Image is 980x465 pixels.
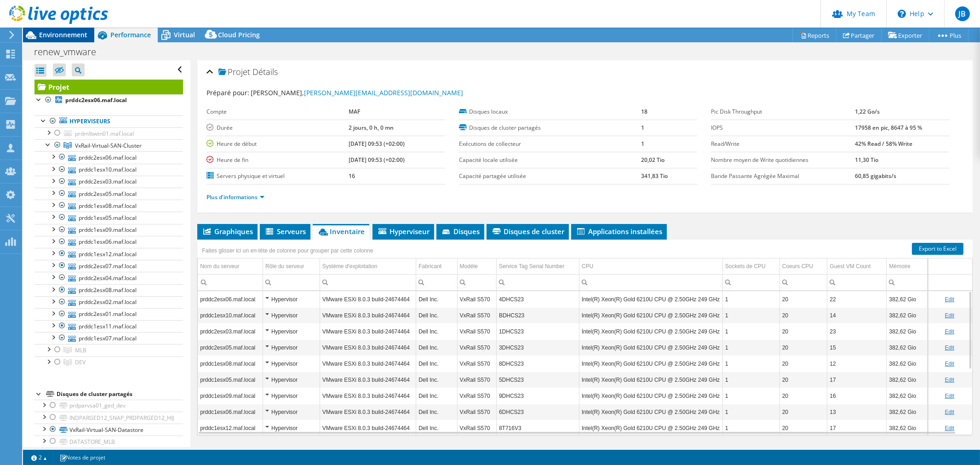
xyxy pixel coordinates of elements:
b: 1 [641,124,644,132]
label: Capacité partagée utilisée [459,172,641,181]
div: Mémoire [889,261,911,272]
td: Column Coeurs CPU, Value 20 [779,307,827,323]
td: Column Nom du serveur, Value prddc2esx06.maf.local [198,291,263,307]
td: Column Nom du serveur, Value prddc1esx12.maf.local [198,420,263,436]
td: Column Système d'exploitation, Value VMware ESXi 8.0.3 build-24674464 [320,404,416,420]
b: 20,02 Tio [641,156,665,164]
td: Column Fabricant, Value Dell Inc. [416,420,457,436]
a: Hyperviseurs [34,115,183,127]
a: prddc2esx05.maf.local [34,188,183,200]
td: Column Nom du serveur, Value prddc2esx03.maf.local [198,323,263,339]
span: Serveurs [264,227,306,236]
a: Edit [945,377,954,383]
td: Column Guest VM Count, Value 15 [827,339,887,356]
div: Système d'exploitation [322,261,378,272]
div: Guest VM Count [830,261,871,272]
a: INDPARGED12_SNAP_PRDPARGED12_HIJ [34,412,183,424]
span: Disques de cluster [491,227,564,236]
div: Coeurs CPU [782,261,813,272]
td: Column CPU, Value Intel(R) Xeon(R) Gold 6210U CPU @ 2.50GHz 249 GHz [579,339,722,356]
a: prddc1esx12.maf.local [34,248,183,260]
a: prddc2esx04.maf.local [34,272,183,284]
a: Edit [945,409,954,415]
td: Column Rôle du serveur, Filter cell [263,274,320,290]
a: prddc2esx03.maf.local [34,176,183,188]
td: Column Service Tag Serial Number, Value BDHCS23 [496,307,579,323]
td: Column Sockets de CPU, Value 1 [722,339,779,356]
span: Inventaire [317,227,365,236]
div: Hypervisor [265,326,317,337]
a: Plus d'informations [206,193,264,201]
td: Column Sockets de CPU, Filter cell [722,274,779,290]
td: Mémoire Column [887,258,927,275]
td: Column Nom du serveur, Value prddc1esx08.maf.local [198,356,263,372]
a: 2 [25,452,53,463]
td: Column Service Tag Serial Number, Value 9DHCS23 [496,388,579,404]
td: Column Coeurs CPU, Value 20 [779,404,827,420]
a: prddc1esx11.maf.local [34,320,183,332]
td: Column Fabricant, Value Dell Inc. [416,291,457,307]
td: Column Service Tag Serial Number, Filter cell [496,274,579,290]
td: Column Sockets de CPU, Value 1 [722,323,779,339]
div: Hypervisor [265,407,317,418]
a: Projet [34,80,183,94]
td: Column Modèle, Value VxRail S570 [457,420,496,436]
td: Column Guest VM Count, Value 16 [827,388,887,404]
td: Column Rôle du serveur, Value Hypervisor [263,339,320,356]
label: Read/Write [711,139,855,149]
label: Exécutions de collecteur [459,139,641,149]
td: Column Guest VM Count, Value 12 [827,356,887,372]
b: 1,22 Go/s [855,108,880,115]
td: Column CPU, Value Intel(R) Xeon(R) Gold 6210U CPU @ 2.50GHz 249 GHz [579,307,722,323]
div: Fabricant [418,261,441,272]
td: Column Service Tag Serial Number, Value 8DHCS23 [496,356,579,372]
label: Heure de fin [206,155,349,165]
td: Column Guest VM Count, Value 17 [827,420,887,436]
td: Column Fabricant, Value Dell Inc. [416,372,457,388]
b: [DATE] 09:53 (+02:00) [349,156,405,164]
span: Graphiques [202,227,253,236]
td: Column Service Tag Serial Number, Value 6DHCS23 [496,404,579,420]
td: Column Modèle, Value VxRail S570 [457,339,496,356]
td: Service Tag Serial Number Column [496,258,579,275]
td: Column Modèle, Value VxRail S570 [457,372,496,388]
b: 2 jours, 0 h, 0 mn [349,124,394,132]
td: Column Mémoire, Value 382,62 Gio [887,323,927,339]
b: 18 [641,108,648,115]
div: CPU [582,261,593,272]
a: prddc2esx06.maf.local [34,94,183,106]
a: prdmlbwtn01.maf.local [34,127,183,139]
b: MAF [349,108,360,115]
b: 341,83 Tio [641,172,668,180]
td: Column Mémoire, Value 382,62 Gio [887,420,927,436]
div: Disques de cluster partagés [57,389,183,400]
td: Column Rôle du serveur, Value Hypervisor [263,388,320,404]
a: Exporter [881,28,929,42]
td: Column Sockets de CPU, Value 1 [722,291,779,307]
a: VxRail-Virtual-SAN-Datastore [34,424,183,436]
td: Column Mémoire, Value 382,62 Gio [887,356,927,372]
td: Column Modèle, Value VxRail S570 [457,356,496,372]
b: 17958 en pic, 8647 à 95 % [855,124,922,132]
td: Column Guest VM Count, Value 22 [827,291,887,307]
td: Column Modèle, Value VxRail S570 [457,291,496,307]
td: Column Mémoire, Value 382,62 Gio [887,388,927,404]
td: Column Fabricant, Value Dell Inc. [416,356,457,372]
td: Column Coeurs CPU, Value 20 [779,420,827,436]
label: Pic Disk Throughput [711,107,855,116]
td: Column Fabricant, Filter cell [416,274,457,290]
span: Détails [252,66,278,77]
div: Service Tag Serial Number [499,261,565,272]
div: Hypervisor [265,423,317,434]
td: Column Fabricant, Value Dell Inc. [416,404,457,420]
span: Virtual [174,30,195,39]
td: Guest VM Count Column [827,258,887,275]
div: Nom du serveur [200,261,239,272]
a: prddc1esx09.maf.local [34,224,183,236]
div: Hypervisor [265,342,317,353]
div: Rôle du serveur [265,261,304,272]
td: Column Système d'exploitation, Value VMware ESXi 8.0.3 build-24674464 [320,307,416,323]
td: Column Nom du serveur, Filter cell [198,274,263,290]
td: Column Mémoire, Value 382,62 Gio [887,372,927,388]
td: Column Système d'exploitation, Filter cell [320,274,416,290]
